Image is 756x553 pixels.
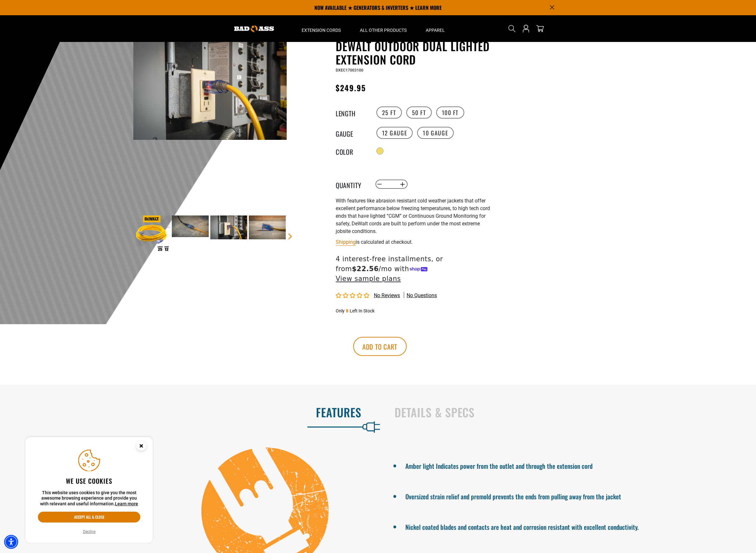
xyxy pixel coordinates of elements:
[535,25,545,32] a: cart
[407,292,437,299] span: No questions
[336,39,492,66] h1: DEWALT Outdoor Dual Lighted Extension Cord
[25,437,153,543] aside: Cookie Consent
[81,529,97,535] button: Decline
[38,490,140,507] p: This website uses cookies to give you the most awesome browsing experience and provide you with r...
[38,477,140,485] h2: We use cookies
[336,129,367,137] legend: Gauge
[350,15,416,42] summary: All Other Products
[292,15,350,42] summary: Extension Cords
[13,406,361,419] h2: Features
[302,27,341,33] span: Extension Cords
[521,15,531,42] a: Open this option
[405,460,734,471] li: Amber light Indicates power from the outlet and through the extension cord
[287,233,293,240] a: Next
[234,25,274,32] img: Bad Ass Extension Cords
[130,437,153,457] button: Close this option
[336,308,345,313] span: Only
[353,337,407,356] button: Add to cart
[426,27,445,33] span: Apparel
[172,215,209,237] img: A close-up of a plugged electrical cord with a blue connector on a surface covered in wood shavings.
[507,24,517,34] summary: Search
[376,106,402,119] label: 25 FT
[346,308,348,313] span: 8
[374,292,400,298] span: No reviews
[336,82,366,93] span: $249.95
[405,490,734,502] li: Oversized strain relief and premold prevents the ends from pulling away from the jacket
[395,406,743,419] h2: Details & Specs
[336,108,367,117] legend: Length
[336,239,356,245] a: Shipping
[406,106,432,119] label: 50 FT
[4,535,18,549] div: Accessibility Menu
[436,106,465,119] label: 100 FT
[416,15,454,42] summary: Apparel
[376,127,413,139] label: 12 Gauge
[210,215,247,239] img: A power outlet with a plugged-in cord, next to a circuit breaker panel and electrical components.
[417,127,454,139] label: 10 Gauge
[336,198,490,234] span: With features like abrasion resistant cold weather jackets that offer excellent performance below...
[360,27,407,33] span: All Other Products
[350,308,374,313] span: Left In Stock
[336,180,367,188] label: Quantity
[38,512,140,522] button: Accept all & close
[336,68,363,72] span: DXEC17003100
[336,238,492,246] div: is calculated at checkout.
[336,293,371,299] span: 0.00 stars
[405,521,734,532] li: Nickel coated blades and contacts are heat and corrosion resistant with excellent conductivity.
[336,147,367,155] legend: Color
[115,501,138,506] a: This website uses cookies to give you the most awesome browsing experience and provide you with r...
